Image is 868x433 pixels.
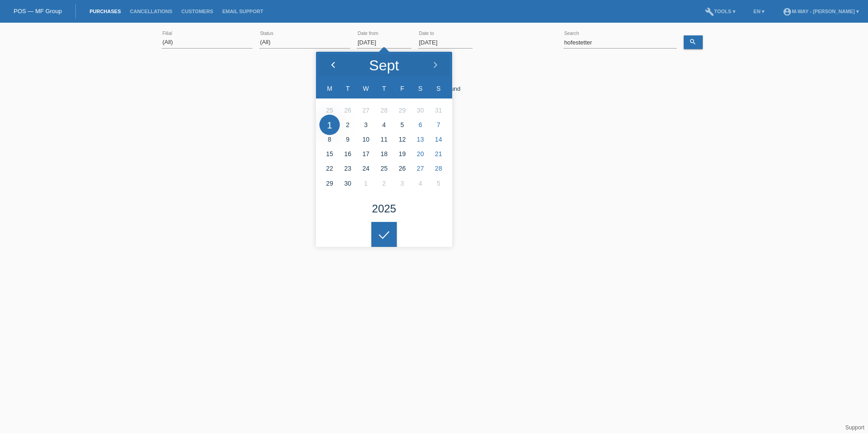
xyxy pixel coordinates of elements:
[14,8,62,15] a: POS — MF Group
[700,9,740,14] a: buildTools ▾
[778,9,863,14] a: account_circlem-way - [PERSON_NAME] ▾
[85,9,125,14] a: Purchases
[372,203,396,214] div: 2025
[684,35,703,49] a: search
[162,72,706,92] div: No purchases found
[783,7,792,16] i: account_circle
[125,9,177,14] a: Cancellations
[845,424,864,431] a: Support
[749,9,769,14] a: EN ▾
[369,58,399,73] div: Sept
[218,9,268,14] a: Email Support
[705,7,714,16] i: build
[177,9,218,14] a: Customers
[689,38,696,45] i: search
